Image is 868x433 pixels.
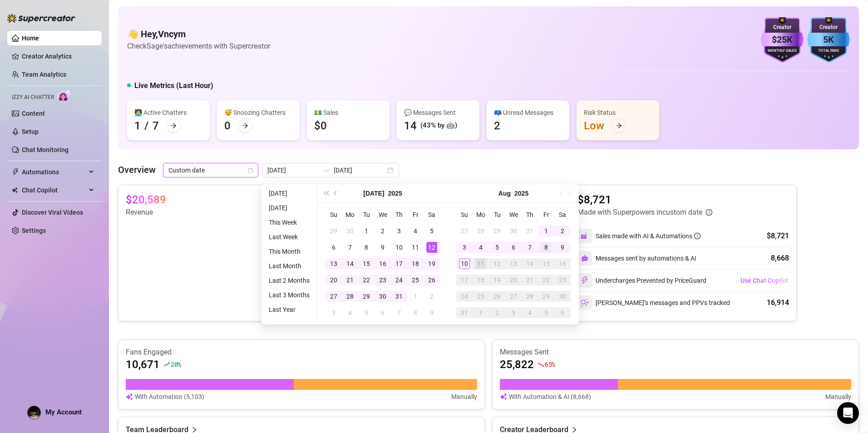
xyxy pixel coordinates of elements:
[837,402,859,424] div: Open Intercom Messenger
[358,305,375,321] td: 2025-08-05
[328,307,339,318] div: 3
[475,226,486,236] div: 28
[771,253,789,264] div: 8,668
[22,227,46,234] a: Settings
[581,232,589,240] img: svg%3e
[361,291,372,302] div: 29
[581,276,589,285] img: svg%3e
[135,392,204,402] article: With Automation (5,103)
[377,307,388,318] div: 6
[694,233,700,239] span: info-circle
[492,258,503,269] div: 12
[265,290,313,300] li: Last 3 Months
[394,258,404,269] div: 17
[475,275,486,285] div: 18
[22,110,45,117] a: Content
[345,258,355,269] div: 14
[224,118,231,133] div: 0
[473,207,489,223] th: Mo
[522,272,538,288] td: 2025-08-21
[761,23,804,32] div: Creator
[328,242,339,253] div: 6
[407,305,424,321] td: 2025-08-08
[489,256,505,272] td: 2025-08-12
[358,207,375,223] th: Tu
[424,223,440,239] td: 2025-07-05
[616,123,622,129] span: arrow-right
[456,223,473,239] td: 2025-07-27
[498,184,511,202] button: Choose a month
[394,307,404,318] div: 7
[424,305,440,321] td: 2025-08-09
[358,272,375,288] td: 2025-07-22
[342,288,358,305] td: 2025-07-28
[328,258,339,269] div: 13
[22,183,86,197] span: Chat Copilot
[410,291,421,302] div: 1
[524,242,535,253] div: 7
[407,272,424,288] td: 2025-07-25
[407,256,424,272] td: 2025-07-18
[248,167,253,173] span: calendar
[377,291,388,302] div: 30
[265,261,313,271] li: Last Month
[388,184,402,202] button: Choose a year
[459,242,470,253] div: 3
[557,258,568,269] div: 16
[524,307,535,318] div: 4
[394,275,404,285] div: 24
[522,305,538,321] td: 2025-09-04
[170,123,177,129] span: arrow-right
[342,272,358,288] td: 2025-07-21
[761,48,804,54] div: Monthly Sales
[459,258,470,269] div: 10
[342,223,358,239] td: 2025-06-30
[475,258,486,269] div: 11
[538,305,554,321] td: 2025-09-05
[761,33,804,47] div: $25K
[459,226,470,236] div: 27
[126,207,166,218] article: Revenue
[363,184,384,202] button: Choose a month
[554,223,571,239] td: 2025-08-02
[58,89,72,103] img: AI Chatter
[328,226,339,236] div: 29
[557,291,568,302] div: 30
[596,231,700,241] div: Sales made with AI & Automations
[391,239,407,256] td: 2025-07-10
[126,347,477,357] article: Fans Engaged
[345,275,355,285] div: 21
[494,108,562,118] div: 📪 Unread Messages
[377,258,388,269] div: 16
[265,304,313,315] li: Last Year
[577,273,706,288] div: Undercharges Prevented by PriceGuard
[171,360,181,369] span: 20 %
[508,275,519,285] div: 20
[508,226,519,236] div: 30
[375,305,391,321] td: 2025-08-06
[459,291,470,302] div: 24
[342,239,358,256] td: 2025-07-07
[541,242,552,253] div: 8
[328,291,339,302] div: 27
[489,272,505,288] td: 2025-08-19
[391,207,407,223] th: Th
[541,258,552,269] div: 15
[505,256,522,272] td: 2025-08-13
[345,226,355,236] div: 30
[323,167,330,174] span: to
[328,275,339,285] div: 20
[505,239,522,256] td: 2025-08-06
[127,40,270,52] article: Check Sage's achievements with Supercreator
[473,272,489,288] td: 2025-08-18
[424,207,440,223] th: Sa
[581,299,589,307] img: svg%3e
[375,256,391,272] td: 2025-07-16
[538,272,554,288] td: 2025-08-22
[426,291,437,302] div: 2
[375,288,391,305] td: 2025-07-30
[500,347,851,357] article: Messages Sent
[524,226,535,236] div: 31
[489,223,505,239] td: 2025-07-29
[505,223,522,239] td: 2025-07-30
